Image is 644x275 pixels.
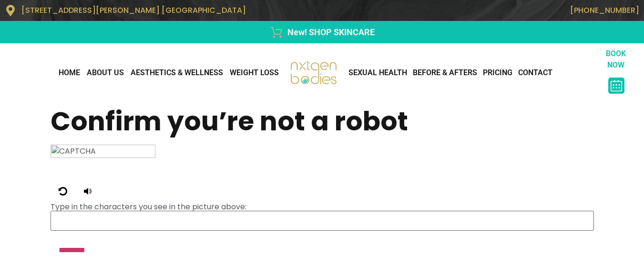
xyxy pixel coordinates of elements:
[83,63,127,82] a: About Us
[285,26,375,39] span: New! SHOP SKINCARE
[5,63,282,82] nav: Menu
[346,63,410,82] a: Sexual Health
[480,63,515,82] a: Pricing
[226,63,282,82] a: WEIGHT LOSS
[51,145,155,173] img: CAPTCHA
[597,48,635,71] p: BOOK NOW
[515,63,555,82] a: CONTACT
[346,63,597,82] nav: Menu
[327,6,640,15] p: [PHONE_NUMBER]
[75,183,100,203] button: Play CAPTCHA
[51,183,75,203] button: Reload CAPTCHA
[5,26,639,39] a: New! SHOP SKINCARE
[21,5,246,16] span: [STREET_ADDRESS][PERSON_NAME] [GEOGRAPHIC_DATA]
[127,63,226,82] a: AESTHETICS & WELLNESS
[55,63,83,82] a: Home
[51,106,594,137] h1: Confirm you’re not a robot
[410,63,480,82] a: Before & Afters
[51,203,594,211] label: Type in the characters you see in the picture above:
